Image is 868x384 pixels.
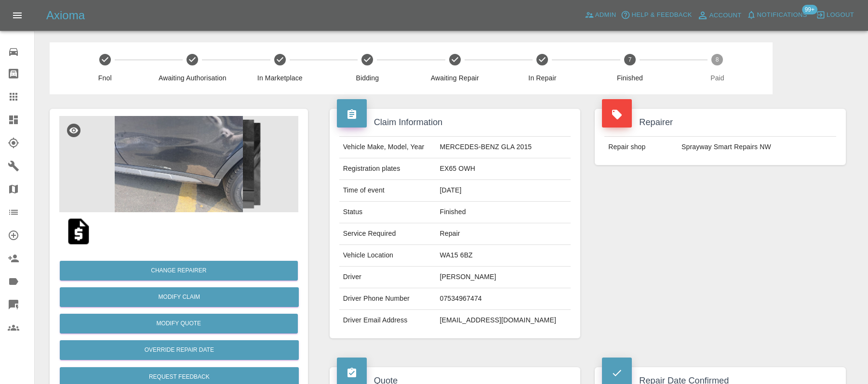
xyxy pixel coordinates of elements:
[628,56,632,63] text: 7
[339,267,436,288] td: Driver
[716,56,719,63] text: 8
[436,137,571,158] td: MERCEDES-BENZ GLA 2015
[436,310,571,331] td: [EMAIL_ADDRESS][DOMAIN_NAME]
[339,137,436,158] td: Vehicle Make, Model, Year
[602,116,839,129] h4: Repairer
[595,10,616,21] span: Admin
[436,288,571,310] td: 07534967474
[436,245,571,267] td: WA15 6BZ
[744,8,810,23] button: Notifications
[678,137,836,158] td: Sprayway Smart Repairs NW
[590,73,670,83] span: Finished
[339,223,436,245] td: Service Required
[339,245,436,267] td: Vehicle Location
[631,10,692,21] span: Help & Feedback
[436,158,571,180] td: EX65 OWH
[436,223,571,245] td: Repair
[436,180,571,202] td: [DATE]
[709,10,742,21] span: Account
[339,180,436,202] td: Time of event
[582,8,619,23] a: Admin
[802,5,817,14] span: 99+
[60,287,299,307] a: Modify Claim
[153,73,233,83] span: Awaiting Authorisation
[46,8,85,23] h5: Axioma
[63,216,94,247] img: qt_1RvFaAA4aDea5wMjUaspRxOe
[436,267,571,288] td: [PERSON_NAME]
[339,288,436,310] td: Driver Phone Number
[6,4,29,27] button: Open drawer
[240,73,320,83] span: In Marketplace
[757,10,807,21] span: Notifications
[59,116,298,212] img: b73b2780-ea06-475d-b909-94ddf32ef376
[339,202,436,223] td: Status
[339,158,436,180] td: Registration plates
[827,10,854,21] span: Logout
[678,73,758,83] span: Paid
[60,340,299,360] button: Override Repair Date
[415,73,495,83] span: Awaiting Repair
[694,8,744,23] a: Account
[337,116,574,129] h4: Claim Information
[814,8,856,23] button: Logout
[65,73,145,83] span: Fnol
[328,73,408,83] span: Bidding
[339,310,436,331] td: Driver Email Address
[604,137,678,158] td: Repair shop
[618,8,694,23] button: Help & Feedback
[503,73,583,83] span: In Repair
[60,261,298,281] button: Change Repairer
[436,202,571,223] td: Finished
[60,314,298,333] button: Modify Quote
